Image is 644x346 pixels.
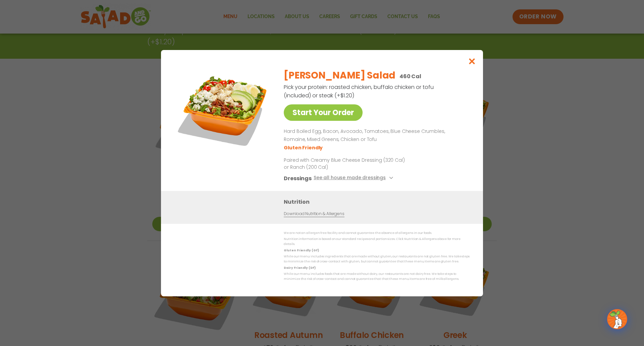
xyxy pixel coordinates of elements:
[284,210,344,217] a: Download Nutrition & Allergens
[608,310,627,329] img: wpChatIcon
[284,254,470,264] p: While our menu includes ingredients that are made without gluten, our restaurants are not gluten ...
[284,197,473,206] h3: Nutrition
[284,156,408,170] p: Paired with Creamy Blue Cheese Dressing (320 Cal) or Ranch (200 Cal)
[284,174,312,182] h3: Dressings
[284,144,324,151] li: Gluten Friendly
[284,83,435,100] p: Pick your protein: roasted chicken, buffalo chicken or tofu (included) or steak (+$1.20)
[461,50,483,72] button: Close modal
[314,174,395,182] button: See all house made dressings
[284,237,470,247] p: Nutrition information is based on our standard recipes and portion sizes. Click Nutrition & Aller...
[284,104,363,121] a: Start Your Order
[284,128,467,144] p: Hard Boiled Egg, Bacon, Avocado, Tomatoes, Blue Cheese Crumbles, Romaine, Mixed Greens, Chicken o...
[284,68,395,83] h2: [PERSON_NAME] Salad
[176,63,270,157] img: Featured product photo for Cobb Salad
[399,72,421,81] p: 460 Cal
[284,271,470,282] p: While our menu includes foods that are made without dairy, our restaurants are not dairy free. We...
[284,248,319,252] strong: Gluten Friendly (GF)
[284,231,470,236] p: We are not an allergen free facility and cannot guarantee the absence of allergens in our foods.
[284,265,315,269] strong: Dairy Friendly (DF)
